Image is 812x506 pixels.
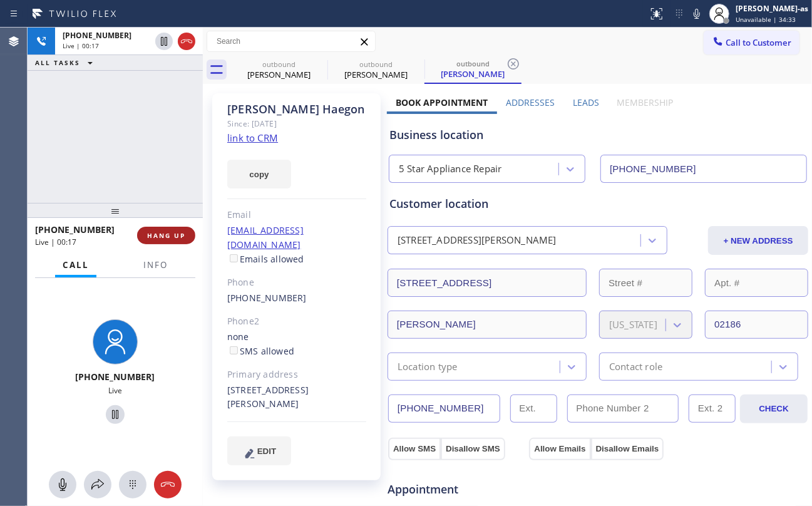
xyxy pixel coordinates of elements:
input: Ext. 2 [689,395,736,423]
span: Call [63,259,89,271]
button: Info [136,253,175,277]
div: [STREET_ADDRESS][PERSON_NAME] [227,383,366,412]
input: Address [388,269,587,297]
button: Open directory [84,471,111,498]
a: [EMAIL_ADDRESS][DOMAIN_NAME] [227,224,304,250]
div: Contact role [609,359,662,374]
a: link to CRM [227,132,278,144]
label: Leads [573,96,599,108]
button: Call [55,253,96,277]
span: Call to Customer [726,37,791,48]
label: SMS allowed [227,345,294,357]
input: City [388,311,587,339]
button: + NEW ADDRESS [708,226,808,255]
input: Apt. # [705,269,808,297]
input: Emails allowed [230,254,238,262]
button: Call to Customer [704,31,799,54]
button: Hang up [178,33,195,50]
span: HANG UP [147,231,185,240]
div: outbound [426,59,520,68]
button: Allow Emails [529,438,590,460]
span: ALL TASKS [35,58,80,67]
div: outbound [232,59,326,69]
div: Phone [227,276,366,290]
button: Mute [49,471,76,498]
div: Location type [398,359,458,374]
input: SMS allowed [230,346,238,354]
button: HANG UP [137,227,195,244]
div: Kim Haegon [329,56,423,84]
label: Emails allowed [227,253,304,265]
button: copy [227,160,291,188]
button: Disallow SMS [441,438,505,460]
input: Phone Number [388,395,500,423]
span: Appointment [388,481,526,498]
label: Addresses [506,96,555,108]
button: CHECK [740,395,808,423]
span: Info [143,259,168,271]
input: ZIP [705,311,808,339]
span: [PHONE_NUMBER] [76,371,155,383]
button: Hold Customer [155,33,173,50]
label: Membership [617,96,674,108]
input: Search [207,31,375,51]
button: Mute [688,5,706,23]
span: Live | 00:17 [63,41,99,50]
button: ALL TASKS [28,55,105,70]
div: Customer location [389,195,806,212]
div: Email [227,208,366,222]
div: none [227,330,366,359]
input: Phone Number [600,155,807,183]
span: Live [108,385,122,396]
div: Primary address [227,368,366,382]
span: Unavailable | 34:33 [736,15,796,24]
button: EDIT [227,436,291,465]
div: [PERSON_NAME] Haegon [227,102,366,116]
button: Disallow Emails [591,438,664,460]
div: outbound [329,59,423,69]
div: Phone2 [227,314,366,329]
span: EDIT [257,447,276,456]
div: Kim Haegon [426,56,520,83]
div: [PERSON_NAME]-as [736,3,808,14]
div: [PERSON_NAME] [232,69,326,80]
div: 5 Star Appliance Repair [399,162,502,177]
input: Ext. [510,395,557,423]
div: [PERSON_NAME] [329,69,423,80]
input: Street # [599,269,692,297]
label: Book Appointment [396,96,488,108]
div: Since: [DATE] [227,116,366,131]
span: [PHONE_NUMBER] [63,30,131,41]
input: Phone Number 2 [567,395,679,423]
button: Allow SMS [388,438,441,460]
a: [PHONE_NUMBER] [227,292,307,304]
div: Business location [389,126,806,143]
button: Open dialpad [119,471,146,498]
span: [PHONE_NUMBER] [35,224,115,235]
button: Hold Customer [106,405,125,424]
button: Hang up [154,471,182,498]
div: Kim Haegon [232,56,326,84]
div: [STREET_ADDRESS][PERSON_NAME] [398,234,557,248]
div: [PERSON_NAME] [426,68,520,80]
span: Live | 00:17 [35,237,76,247]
